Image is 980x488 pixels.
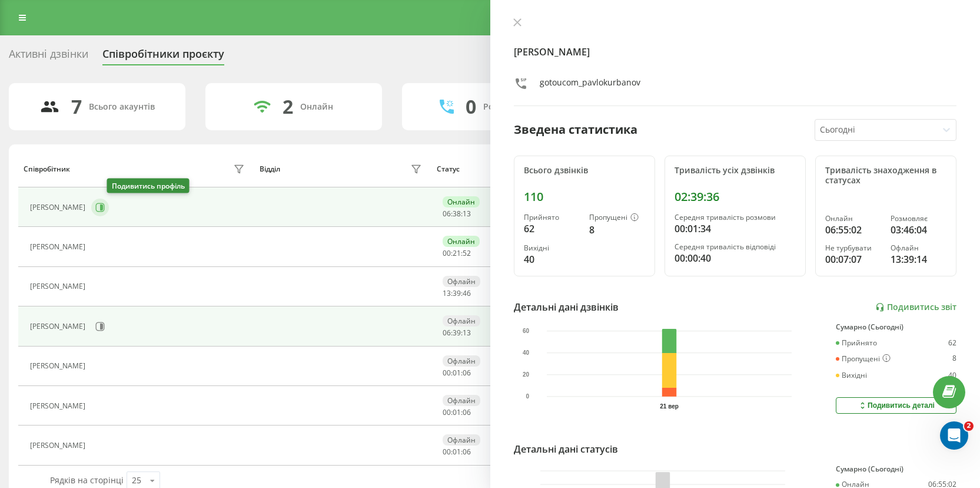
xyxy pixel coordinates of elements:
span: 01 [453,407,461,417]
div: 00:00:40 [675,251,796,265]
div: Вихідні [836,371,867,380]
div: : : [443,249,471,258]
span: 06 [443,328,451,338]
span: 06 [463,368,471,378]
div: Співробітник [24,165,70,173]
span: 2 [964,421,974,431]
div: Вихідні [524,244,580,252]
div: : : [443,329,471,337]
div: 00:07:07 [825,252,881,266]
div: 8 [589,223,645,237]
div: Онлайн [825,215,881,223]
div: [PERSON_NAME] [30,243,88,251]
div: Офлайн [443,276,480,287]
div: Прийнято [836,339,877,347]
div: 02:39:36 [675,190,796,204]
span: 00 [443,447,451,457]
div: Онлайн [443,236,480,247]
span: 13 [463,328,471,338]
div: Розмовляє [891,215,946,223]
div: [PERSON_NAME] [30,441,88,450]
div: Середня тривалість відповіді [675,243,796,251]
h4: [PERSON_NAME] [514,45,957,59]
div: gotoucom_pavlokurbanov [540,77,640,94]
div: Тривалість знаходження в статусах [825,166,946,186]
text: 20 [523,371,530,378]
div: : : [443,210,471,218]
div: Середня тривалість розмови [675,213,796,222]
div: 40 [524,252,580,266]
div: Офлайн [443,434,480,446]
div: [PERSON_NAME] [30,282,88,291]
span: 39 [453,288,461,298]
div: 62 [948,339,956,347]
div: Розмовляють [483,102,540,112]
div: Співробітники проєкту [102,48,224,66]
div: Відділ [260,165,280,173]
span: 52 [463,248,471,258]
div: Онлайн [300,102,333,112]
div: Прийнято [524,213,580,222]
div: Детальні дані дзвінків [514,300,619,314]
text: 0 [526,394,529,400]
span: 00 [443,248,451,258]
text: 21 вер [660,403,679,410]
div: 0 [466,95,476,118]
div: 62 [524,222,580,236]
span: 06 [463,407,471,417]
div: 2 [283,95,293,118]
div: Офлайн [891,244,946,252]
span: 00 [443,407,451,417]
span: 01 [453,368,461,378]
div: Активні дзвінки [9,48,88,66]
div: Офлайн [443,395,480,406]
span: 13 [463,209,471,219]
div: [PERSON_NAME] [30,402,88,410]
div: [PERSON_NAME] [30,203,88,212]
div: : : [443,289,471,298]
div: 03:46:04 [891,223,946,237]
iframe: Intercom live chat [940,421,968,450]
div: : : [443,408,471,417]
span: 06 [443,209,451,219]
div: 110 [524,190,645,204]
div: Онлайн [443,196,480,207]
div: 13:39:14 [891,252,946,266]
div: Статус [437,165,460,173]
div: 40 [948,371,956,380]
div: Офлайн [443,315,480,327]
div: 7 [71,95,82,118]
span: 38 [453,209,461,219]
div: Детальні дані статусів [514,442,618,456]
span: 06 [463,447,471,457]
div: 00:01:34 [675,222,796,236]
span: 01 [453,447,461,457]
div: : : [443,448,471,456]
div: 06:55:02 [825,223,881,237]
div: Офлайн [443,355,480,367]
div: 25 [132,474,141,486]
span: 39 [453,328,461,338]
div: Всього дзвінків [524,166,645,176]
span: 13 [443,288,451,298]
div: [PERSON_NAME] [30,322,88,331]
div: 8 [952,354,956,364]
div: Пропущені [836,354,891,364]
div: [PERSON_NAME] [30,362,88,370]
div: : : [443,369,471,377]
button: Подивитись деталі [836,397,956,414]
div: Сумарно (Сьогодні) [836,323,956,331]
div: Не турбувати [825,244,881,252]
a: Подивитись звіт [875,302,956,312]
text: 40 [523,349,530,356]
div: Подивитись профіль [107,179,190,193]
span: Рядків на сторінці [50,474,124,486]
div: Сумарно (Сьогодні) [836,465,956,473]
span: 46 [463,288,471,298]
div: Тривалість усіх дзвінків [675,166,796,176]
span: 21 [453,248,461,258]
text: 60 [523,328,530,334]
span: 00 [443,368,451,378]
div: Пропущені [589,213,645,223]
div: Подивитись деталі [858,401,935,410]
